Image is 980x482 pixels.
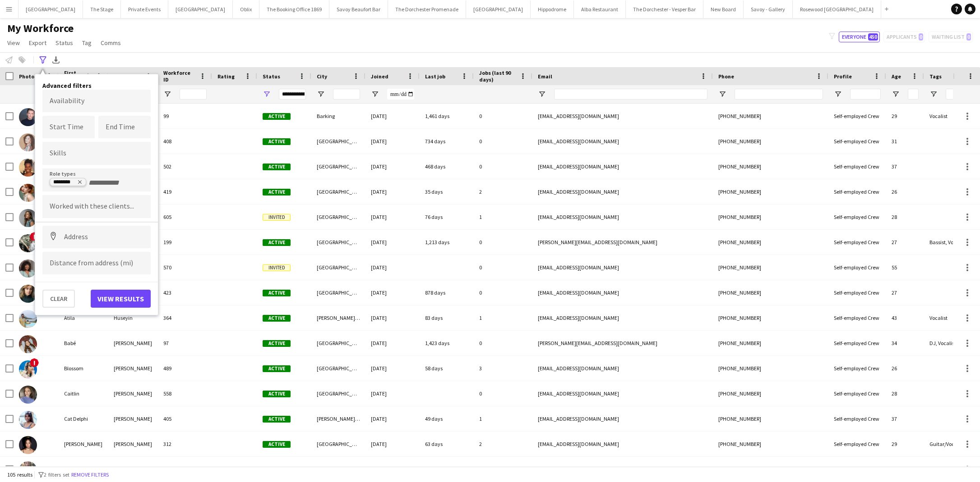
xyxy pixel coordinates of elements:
div: 423 [158,280,212,305]
div: [GEOGRAPHIC_DATA] [311,179,365,204]
span: Status [263,73,280,80]
div: [DATE] [365,154,420,179]
div: 37 [886,154,924,179]
span: Export [29,39,46,47]
div: [DATE] [365,104,420,128]
div: [DATE] [365,280,420,305]
input: Email Filter Input [554,89,707,100]
app-action-btn: Advanced filters [37,55,48,65]
div: 26 [886,356,924,381]
img: Caitlin Laing [19,386,37,404]
div: 0 [474,331,532,355]
div: 76 days [420,205,474,229]
div: 28 [886,205,924,229]
div: [GEOGRAPHIC_DATA] [311,280,365,305]
div: [DATE] [365,432,420,456]
span: Active [263,239,291,246]
div: [GEOGRAPHIC_DATA] [311,230,365,255]
img: Charlie Somauroo [19,461,37,479]
span: 450 [868,33,878,41]
span: Age [892,73,901,80]
div: Self-employed Crew [828,255,886,280]
div: [PHONE_NUMBER] [713,406,828,431]
span: Phone [718,73,734,80]
button: The Dorchester - Vesper Bar [626,0,703,18]
div: DJ, Vocalist [924,331,978,355]
div: [DATE] [365,406,420,431]
img: Andrusilla Mosley [19,259,37,277]
button: Open Filter Menu [263,90,271,98]
div: 0 [474,280,532,305]
div: 0 [474,255,532,280]
div: Huseyin [108,305,158,330]
div: 1,461 days [420,104,474,128]
span: Active [263,391,291,397]
span: Active [263,189,291,196]
div: [PHONE_NUMBER] [713,230,828,255]
input: Joined Filter Input [387,89,414,100]
div: 58 days [420,356,474,381]
div: 1 [474,205,532,229]
div: 312 [158,432,212,456]
span: Active [263,138,291,145]
div: 28 [886,381,924,406]
div: 34 [886,331,924,355]
button: The Dorchester Promenade [388,0,466,18]
div: [PERSON_NAME][EMAIL_ADDRESS][DOMAIN_NAME] [532,331,713,355]
img: ADRIANA LORD [19,159,37,177]
div: 30 [886,457,924,482]
div: [DATE] [365,331,420,355]
span: City [317,73,327,80]
div: [EMAIL_ADDRESS][DOMAIN_NAME] [532,406,713,431]
div: [DATE] [365,205,420,229]
div: Self-employed Crew [828,381,886,406]
div: [GEOGRAPHIC_DATA] [311,255,365,280]
div: [PERSON_NAME][GEOGRAPHIC_DATA] [311,406,365,431]
div: Self-employed Crew [828,331,886,355]
img: Celine Love Newkirk Asher [19,436,37,454]
button: Private Events [121,0,168,18]
div: [PHONE_NUMBER] [713,381,828,406]
div: Self-employed Crew [828,406,886,431]
input: Tags Filter Input [946,89,973,100]
button: Savoy - Gallery [744,0,793,18]
div: [PERSON_NAME] [108,381,158,406]
span: Tags [929,73,942,80]
div: [PERSON_NAME] [PERSON_NAME] [311,305,365,330]
button: Remove filters [69,470,111,480]
div: 405 [158,406,212,431]
span: Active [263,365,291,372]
img: Aaron Dean [19,108,37,126]
div: 0 [474,154,532,179]
div: 26 [886,179,924,204]
input: Workforce ID Filter Input [180,89,207,100]
img: Blossom Caldarone [19,360,37,378]
div: 0 [474,457,532,482]
div: 83 days [420,305,474,330]
span: Active [263,164,291,170]
button: Open Filter Menu [718,90,726,98]
div: 878 days [420,280,474,305]
button: Open Filter Menu [834,90,842,98]
span: Active [263,290,291,296]
div: 37 [886,406,924,431]
img: Babé Sila [19,335,37,353]
button: New Board [703,0,744,18]
div: 3 [474,356,532,381]
div: [DATE] [365,129,420,154]
div: Vocalist [924,104,978,128]
div: Self-employed Crew [828,129,886,154]
div: [EMAIL_ADDRESS][DOMAIN_NAME] [532,381,713,406]
button: The Stage [83,0,121,18]
div: [DATE] [365,457,420,482]
div: [PHONE_NUMBER] [713,305,828,330]
app-action-btn: Export XLSX [51,55,61,65]
div: [PERSON_NAME][EMAIL_ADDRESS][DOMAIN_NAME] [532,230,713,255]
div: [EMAIL_ADDRESS][DOMAIN_NAME] [532,457,713,482]
div: 29 [886,104,924,128]
div: [DATE] [365,230,420,255]
div: 1 [474,305,532,330]
button: Everyone450 [839,32,880,42]
div: [EMAIL_ADDRESS][DOMAIN_NAME] [532,129,713,154]
div: [GEOGRAPHIC_DATA] [311,205,365,229]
